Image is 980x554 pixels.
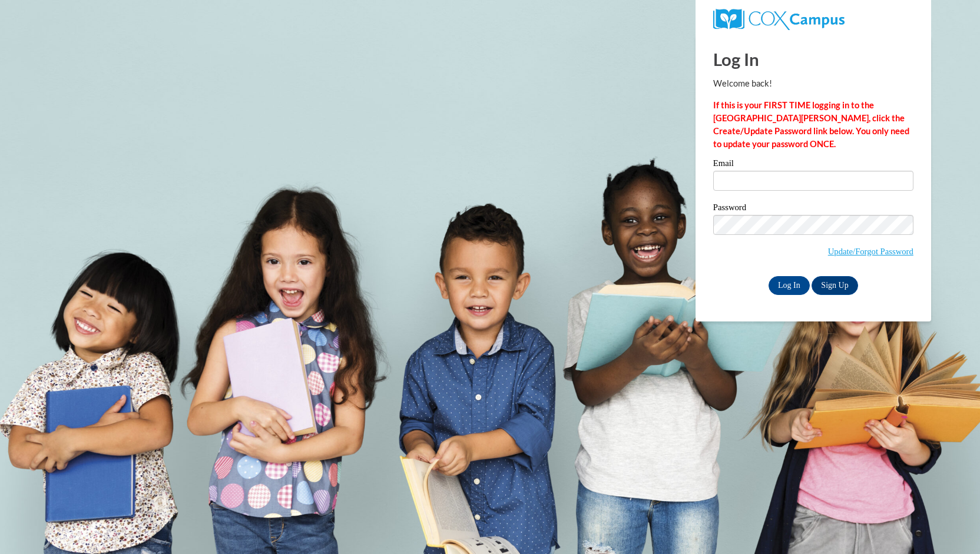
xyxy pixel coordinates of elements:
[713,203,913,215] label: Password
[713,100,909,149] strong: If this is your FIRST TIME logging in to the [GEOGRAPHIC_DATA][PERSON_NAME], click the Create/Upd...
[713,47,913,71] h1: Log In
[713,9,845,30] img: COX Campus
[812,276,857,295] a: Sign Up
[713,77,913,90] p: Welcome back!
[769,276,810,295] input: Log In
[828,247,913,256] a: Update/Forgot Password
[713,159,913,171] label: Email
[713,14,845,24] a: COX Campus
